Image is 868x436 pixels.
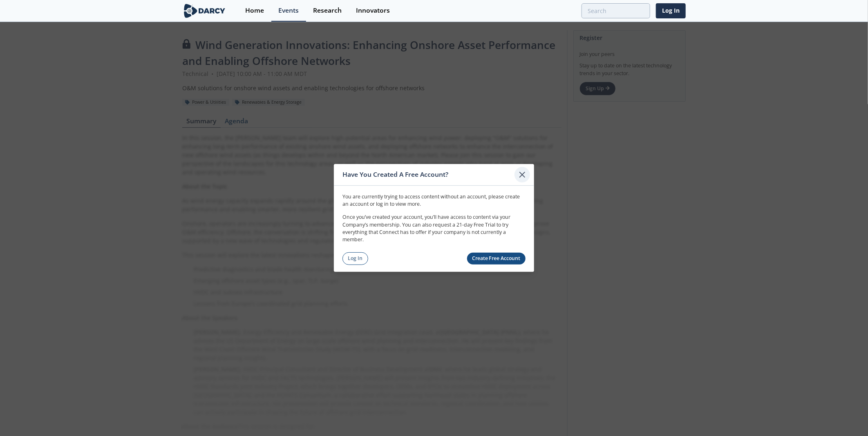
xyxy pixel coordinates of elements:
[656,3,686,18] a: Log In
[834,403,860,428] iframe: chat widget
[313,7,342,14] div: Research
[245,7,264,14] div: Home
[342,214,526,244] p: Once you’ve created your account, you’ll have access to content via your Company’s membership. Yo...
[182,4,227,18] img: logo-wide.svg
[582,3,650,18] input: Advanced Search
[356,7,390,14] div: Innovators
[467,253,526,265] a: Create Free Account
[342,167,515,182] div: Have You Created A Free Account?
[342,193,526,208] p: You are currently trying to access content without an account, please create an account or log in...
[342,252,368,265] a: Log In
[278,7,299,14] div: Events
